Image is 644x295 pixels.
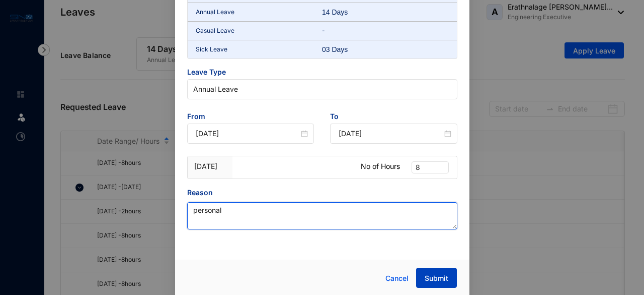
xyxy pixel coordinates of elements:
span: Submit [425,273,448,283]
span: Annual Leave [193,82,451,97]
input: End Date [339,128,442,139]
span: Cancel [385,273,409,284]
p: - [322,26,449,36]
span: From [187,111,314,124]
input: Start Date [196,128,299,139]
label: Reason [187,187,220,198]
div: 03 Days [322,44,364,54]
button: Submit [416,268,457,288]
span: 8 [416,162,445,173]
p: Casual Leave [196,26,323,36]
p: No of Hours [361,161,400,171]
p: [DATE] [194,161,226,171]
p: Annual Leave [196,7,323,17]
button: Cancel [378,268,416,288]
textarea: Reason [187,202,457,229]
span: Leave Type [187,67,457,79]
div: 14 Days [322,7,364,17]
p: Sick Leave [196,44,323,54]
span: To [330,111,457,124]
